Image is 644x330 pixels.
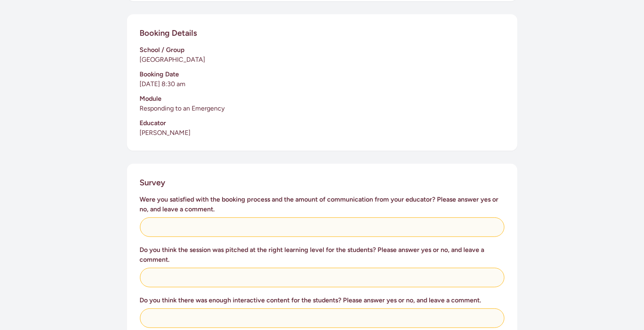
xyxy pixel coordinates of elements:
[140,104,504,113] p: Responding to an Emergency
[140,295,504,305] h3: Do you think there was enough interactive content for the students? Please answer yes or no, and ...
[140,118,504,128] h3: Educator
[140,55,504,65] p: [GEOGRAPHIC_DATA]
[140,177,166,188] h2: Survey
[140,245,504,265] h3: Do you think the session was pitched at the right learning level for the students? Please answer ...
[140,94,504,104] h3: Module
[140,79,504,89] p: [DATE] 8:30 am
[140,45,504,55] h3: School / Group
[140,195,504,214] h3: Were you satisfied with the booking process and the amount of communication from your educator? P...
[140,27,197,39] h2: Booking Details
[140,69,504,79] h3: Booking Date
[140,128,504,138] p: [PERSON_NAME]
